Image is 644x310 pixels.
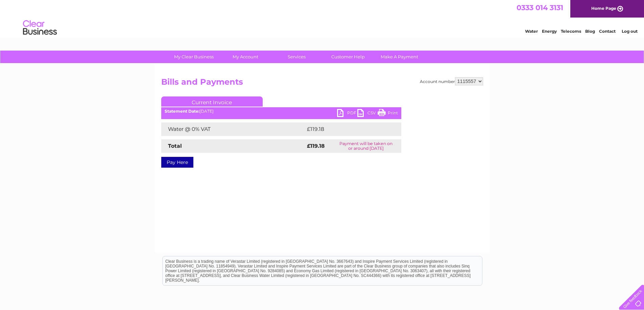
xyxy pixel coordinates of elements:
a: Blog [585,29,595,34]
a: My Account [217,51,273,63]
div: Clear Business is a trading name of Verastar Limited (registered in [GEOGRAPHIC_DATA] No. 3667643... [163,4,482,33]
strong: Total [168,143,182,149]
td: £119.18 [305,122,388,136]
a: Current Invoice [161,96,263,107]
a: 0333 014 3131 [517,3,563,12]
a: Water [525,29,538,34]
a: Services [269,51,325,63]
a: Make A Payment [372,51,427,63]
a: Pay Here [161,157,193,168]
td: Payment will be taken on or around [DATE] [331,139,401,153]
a: Contact [599,29,616,34]
b: Statement Date: [165,109,199,114]
a: Log out [622,29,638,34]
div: [DATE] [161,109,401,114]
a: Energy [542,29,557,34]
a: CSV [357,109,378,119]
td: Water @ 0% VAT [161,122,305,136]
img: logo.png [23,18,57,38]
a: Customer Help [320,51,376,63]
h2: Bills and Payments [161,77,483,90]
a: PDF [337,109,357,119]
strong: £119.18 [307,143,325,149]
a: My Clear Business [166,51,222,63]
a: Print [378,109,398,119]
a: Telecoms [561,29,581,34]
div: Account number [420,77,483,85]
